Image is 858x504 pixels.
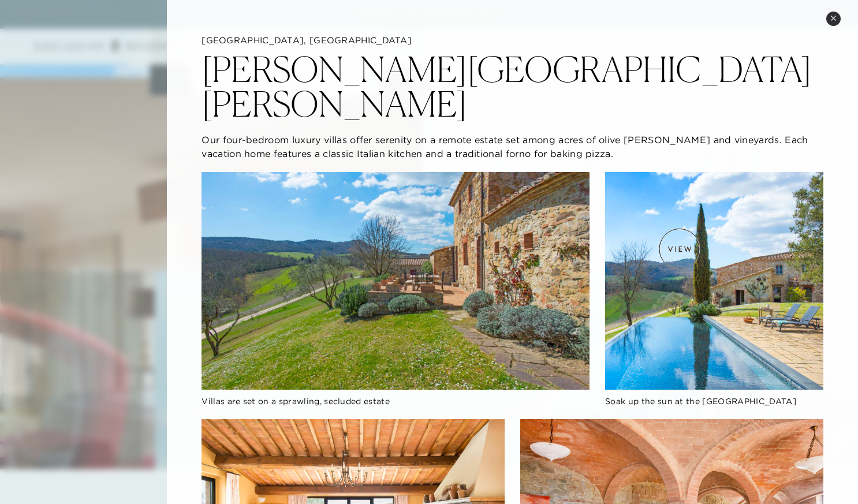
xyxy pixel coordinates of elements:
iframe: Qualified Messenger [805,451,858,504]
span: Villas are set on a sprawling, secluded estate [202,396,390,406]
span: Soak up the sun at the [GEOGRAPHIC_DATA] [605,396,796,406]
p: Our four-bedroom luxury villas offer serenity on a remote estate set among acres of olive [PERSON... [202,133,823,160]
h5: [GEOGRAPHIC_DATA], [GEOGRAPHIC_DATA] [202,35,823,46]
h2: [PERSON_NAME][GEOGRAPHIC_DATA][PERSON_NAME] [202,52,823,121]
